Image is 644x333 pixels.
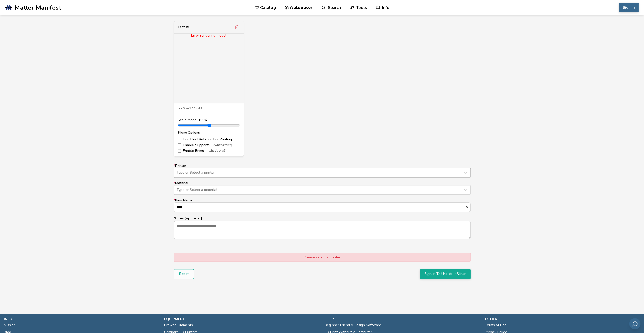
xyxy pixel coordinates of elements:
[174,164,471,178] label: Printer
[174,203,465,212] input: *Item Name
[174,216,471,221] p: Notes (optional)
[174,181,471,195] label: Material
[174,253,471,262] div: Please select a printer
[485,322,506,329] a: Terms of Use
[325,322,381,329] a: Beginner Friendly Design Software
[178,118,240,122] div: Scale Model: 100 %
[233,24,240,31] button: Remove model
[208,149,226,153] span: (what's this?)
[174,221,470,238] textarea: Notes (optional)
[213,143,232,147] span: (what's this?)
[4,322,16,329] a: Mission
[485,316,640,322] p: other
[420,269,471,279] button: Sign In To Use AutoSlicer
[15,4,61,11] span: Matter Manifest
[178,137,240,141] label: Find Best Rotation For Printing
[164,316,319,322] p: equipment
[178,107,240,110] div: File Size: 37.48MB
[177,171,178,175] input: *PrinterType or Select a printer
[178,149,240,153] label: Enable Brims
[177,188,178,192] input: *MaterialType or Select a material
[325,316,480,322] p: help
[174,34,244,38] div: Error rendering model
[465,205,470,209] button: *Item Name
[178,138,181,141] input: Find Best Rotation For Printing
[174,198,471,212] label: Item Name
[178,149,181,153] input: Enable Brims(what's this?)
[174,269,194,279] button: Reset
[178,25,189,29] div: Test.stl
[629,318,640,329] button: Send feedback via email
[178,143,240,147] label: Enable Supports
[178,131,240,134] div: Slicing Options:
[164,322,193,329] a: Browse Filaments
[4,316,159,322] p: info
[178,143,181,147] input: Enable Supports(what's this?)
[619,3,639,12] button: Sign In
